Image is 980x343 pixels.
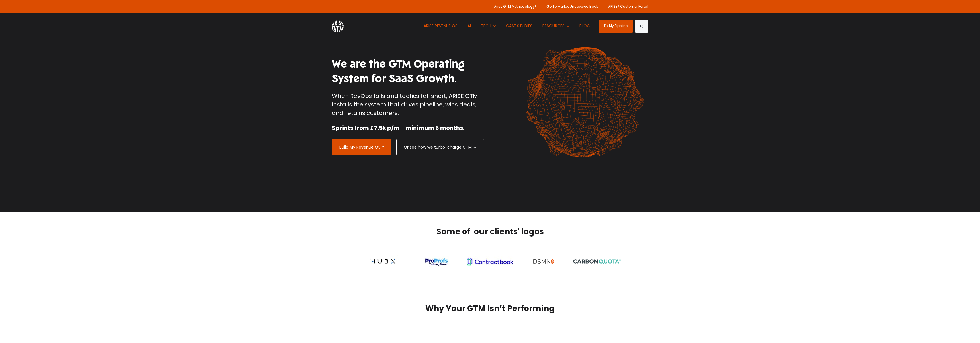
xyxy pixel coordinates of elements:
span: Show submenu for TECH [481,23,481,23]
a: Fix My Pipeline [599,20,633,33]
button: Search [635,20,648,33]
strong: Sprints from £7.5k p/m - minimum 6 months. [332,124,464,132]
span: TECH [481,23,491,29]
button: Show submenu for RESOURCES RESOURCES [538,13,574,39]
img: hubx logo-2 [367,255,399,267]
a: BLOG [575,13,594,39]
p: When RevOps fails and tactics fall short, ARISE GTM installs the system that drives pipeline, win... [332,92,486,117]
h2: Some of our clients' logos [359,226,621,237]
a: ARISE REVENUE OS [419,13,462,39]
img: proprofs training maker [424,255,449,267]
img: ARISE GTM logo (1) white [332,20,344,32]
button: Show submenu for TECH TECH [477,13,500,39]
a: Build My Revenue OS™ [332,139,391,155]
img: dsmn8 testimonials [530,254,557,268]
img: contract book logo [467,256,513,266]
img: CQ_Logo_Registered_1 [573,259,621,264]
a: Or see how we turbo-charge GTM → [396,139,484,155]
a: CASE STUDIES [502,13,537,39]
a: AI [463,13,475,39]
h1: We are the GTM Operating System for SaaS Growth. [332,57,486,86]
h2: Why Your GTM Isn’t Performing [332,303,648,314]
span: RESOURCES [542,23,565,29]
img: shape-61 orange [521,41,648,163]
nav: Desktop navigation [419,13,594,39]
